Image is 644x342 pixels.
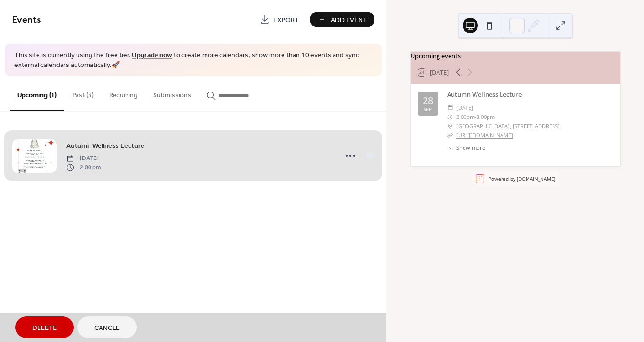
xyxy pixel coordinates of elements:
[145,76,199,110] button: Submissions
[517,175,555,182] a: [DOMAIN_NAME]
[456,144,485,152] span: Show more
[456,112,475,121] span: 2:00pm
[456,121,560,131] span: [GEOGRAPHIC_DATA], [STREET_ADDRESS]
[424,107,432,112] div: Sep
[132,49,172,62] a: Upgrade now
[489,175,555,182] div: Powered by
[447,131,453,140] div: ​
[273,15,299,25] span: Export
[447,103,453,112] div: ​
[94,323,120,333] span: Cancel
[447,144,453,152] div: ​
[456,132,513,139] a: [URL][DOMAIN_NAME]
[12,11,41,29] span: Events
[253,12,306,27] a: Export
[331,15,367,25] span: Add Event
[32,323,57,333] span: Delete
[64,76,102,110] button: Past (3)
[475,112,477,121] span: -
[447,144,485,152] button: ​Show more
[447,121,453,131] div: ​
[447,90,522,99] a: Autumn Wellness Lecture
[15,316,74,338] button: Delete
[310,12,374,27] button: Add Event
[77,316,137,338] button: Cancel
[477,112,495,121] span: 3:00pm
[447,112,453,121] div: ​
[456,103,473,112] span: [DATE]
[102,76,145,110] button: Recurring
[14,51,372,70] span: This site is currently using the free tier. to create more calendars, show more than 10 events an...
[423,96,433,105] div: 28
[411,52,620,61] div: Upcoming events
[10,76,64,111] button: Upcoming (1)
